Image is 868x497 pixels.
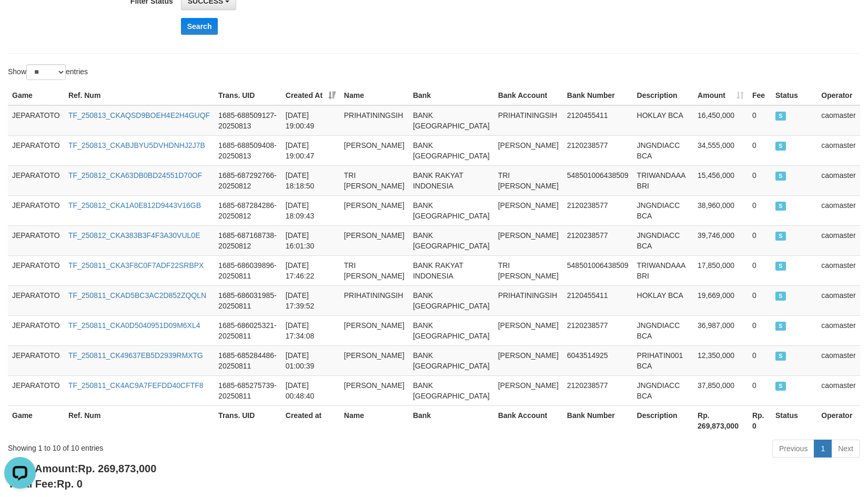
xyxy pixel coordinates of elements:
td: BANK [GEOGRAPHIC_DATA] [409,105,494,136]
a: TF_250813_CKABJBYU5DVHDNHJ2J7B [68,141,205,150]
a: TF_250812_CKA1A0E812D9443V16GB [68,201,201,210]
td: BANK RAKYAT INDONESIA [409,165,494,195]
th: Trans. UID [214,405,281,435]
td: JNGNDIACC BCA [633,315,693,345]
td: PRIHATININGSIH [340,105,409,136]
span: SUCCESS [775,262,786,271]
th: Bank Account [494,405,563,435]
td: 38,960,000 [693,195,748,225]
label: Show entries [8,64,88,80]
td: 0 [748,255,771,285]
td: JEPARATOTO [8,285,64,315]
td: JEPARATOTO [8,165,64,195]
td: caomaster [817,315,860,345]
span: SUCCESS [775,142,786,151]
td: JEPARATOTO [8,315,64,345]
a: TF_250811_CKAD5BC3AC2D852ZQQLN [68,291,206,300]
td: [DATE] 17:34:08 [281,315,340,345]
td: JEPARATOTO [8,375,64,405]
td: [PERSON_NAME] [340,345,409,375]
span: SUCCESS [775,112,786,121]
span: Rp. 269,873,000 [78,463,156,474]
td: TRI [PERSON_NAME] [340,165,409,195]
td: BANK [GEOGRAPHIC_DATA] [409,345,494,375]
td: caomaster [817,195,860,225]
td: 0 [748,135,771,165]
b: Total Amount: [8,463,156,474]
button: Search [181,18,218,35]
td: HOKLAY BCA [633,285,693,315]
select: Showentries [26,64,66,80]
th: Operator [817,405,860,435]
td: 0 [748,375,771,405]
td: [PERSON_NAME] [340,375,409,405]
td: caomaster [817,225,860,255]
th: Trans. UID [214,86,281,105]
td: JEPARATOTO [8,195,64,225]
td: [DATE] 19:00:47 [281,135,340,165]
td: 1685-685284486-20250811 [214,345,281,375]
td: 2120455411 [563,285,633,315]
td: 6043514925 [563,345,633,375]
button: Open LiveChat chat widget [4,4,36,36]
a: TF_250811_CK49637EB5D2939RMXTG [68,351,203,360]
td: 36,987,000 [693,315,748,345]
td: 0 [748,285,771,315]
div: Showing 1 to 10 of 10 entries [8,439,354,453]
td: HOKLAY BCA [633,105,693,136]
td: TRIWANDAAA BRI [633,255,693,285]
td: BANK [GEOGRAPHIC_DATA] [409,285,494,315]
a: TF_250813_CKAQSD9BOEH4E2H4GUQF [68,111,210,120]
td: [PERSON_NAME] [494,195,563,225]
td: [DATE] 16:01:30 [281,225,340,255]
td: PRIHATIN001 BCA [633,345,693,375]
td: BANK [GEOGRAPHIC_DATA] [409,375,494,405]
span: Rp. 0 [57,478,83,490]
th: Ref. Num [64,86,214,105]
th: Bank Number [563,86,633,105]
td: JNGNDIACC BCA [633,195,693,225]
td: caomaster [817,345,860,375]
b: Total Fee: [8,478,83,490]
td: JNGNDIACC BCA [633,135,693,165]
td: [PERSON_NAME] [494,375,563,405]
td: 2120455411 [563,105,633,136]
th: Bank Account [494,86,563,105]
span: SUCCESS [775,172,786,181]
td: 1685-687168738-20250812 [214,225,281,255]
td: [PERSON_NAME] [340,195,409,225]
th: Operator [817,86,860,105]
td: [PERSON_NAME] [494,345,563,375]
th: Bank [409,86,494,105]
td: PRIHATININGSIH [494,105,563,136]
td: 548501006438509 [563,255,633,285]
td: caomaster [817,105,860,136]
td: JEPARATOTO [8,135,64,165]
td: 39,746,000 [693,225,748,255]
td: 16,450,000 [693,105,748,136]
td: 1685-686031985-20250811 [214,285,281,315]
td: 1685-685275739-20250811 [214,375,281,405]
td: 2120238577 [563,315,633,345]
td: 19,669,000 [693,285,748,315]
span: SUCCESS [775,202,786,211]
td: 548501006438509 [563,165,633,195]
th: Ref. Num [64,405,214,435]
td: [PERSON_NAME] [340,225,409,255]
td: [DATE] 19:00:49 [281,105,340,136]
td: [DATE] 17:46:22 [281,255,340,285]
span: SUCCESS [775,322,786,331]
th: Rp. 269,873,000 [693,405,748,435]
td: 0 [748,225,771,255]
td: JEPARATOTO [8,105,64,136]
td: 12,350,000 [693,345,748,375]
td: [DATE] 17:39:52 [281,285,340,315]
td: [DATE] 00:48:40 [281,375,340,405]
td: 1685-686025321-20250811 [214,315,281,345]
th: Status [771,86,817,105]
td: 17,850,000 [693,255,748,285]
span: SUCCESS [775,352,786,361]
td: 1685-686039896-20250811 [214,255,281,285]
td: [DATE] 18:18:50 [281,165,340,195]
td: JEPARATOTO [8,225,64,255]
